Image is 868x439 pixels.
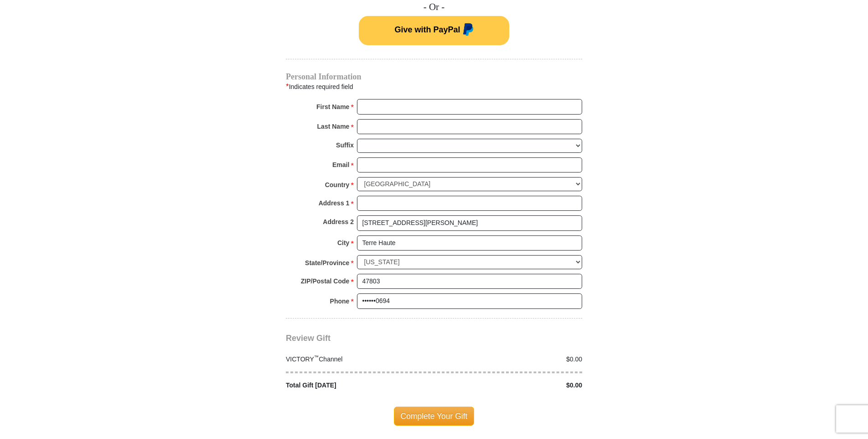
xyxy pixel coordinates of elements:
div: Indicates required field [286,81,582,93]
strong: Email [332,158,349,171]
sup: ™ [314,354,319,360]
div: $0.00 [434,381,587,390]
img: paypal [460,23,474,38]
div: $0.00 [434,355,587,364]
button: Give with PayPal [359,16,509,45]
strong: ZIP/Postal Code [301,275,350,287]
span: Complete Your Gift [394,407,475,426]
strong: Phone [330,295,350,308]
strong: Address 2 [323,215,354,228]
strong: Address 1 [319,197,350,209]
div: VICTORY Channel [281,355,434,364]
strong: State/Province [305,256,349,269]
span: Review Gift [286,334,331,343]
div: Total Gift [DATE] [281,381,434,390]
strong: First Name [316,100,349,113]
h4: - Or - [286,1,582,13]
strong: Last Name [317,120,350,133]
strong: Country [325,178,350,191]
h4: Personal Information [286,73,582,80]
strong: Suffix [336,139,354,152]
strong: City [337,236,349,249]
span: Give with PayPal [394,25,460,34]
